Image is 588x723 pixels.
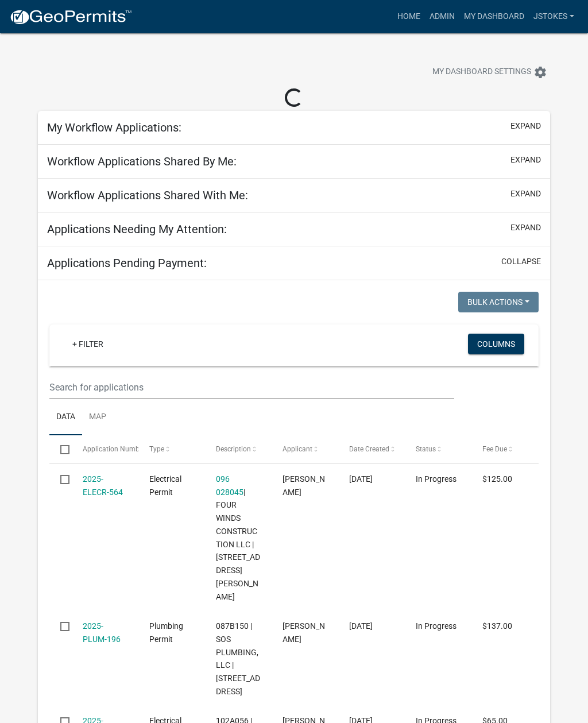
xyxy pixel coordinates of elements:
[83,621,121,644] a: 2025-PLUM-196
[510,188,541,200] button: expand
[283,621,325,644] span: Sergio Monjaras
[83,445,145,453] span: Application Number
[423,61,556,83] button: My Dashboard Settingssettings
[501,256,541,268] button: collapse
[49,376,454,399] input: Search for applications
[49,399,82,436] a: Data
[47,222,227,236] h5: Applications Needing My Attention:
[459,6,529,28] a: My Dashboard
[533,65,547,79] i: settings
[216,474,243,497] a: 096 028045
[510,222,541,234] button: expand
[72,435,138,463] datatable-header-cell: Application Number
[47,154,237,168] h5: Workflow Applications Shared By Me:
[216,474,260,601] span: 096 028045 | FOUR WINDS CONSTRUCTION LLC | 795 Jackson lake rd
[482,621,512,631] span: $137.00
[482,474,512,484] span: $125.00
[47,188,248,202] h5: Workflow Applications Shared With Me:
[405,435,471,463] datatable-header-cell: Status
[47,256,207,270] h5: Applications Pending Payment:
[432,65,531,79] span: My Dashboard Settings
[283,474,325,497] span: Jeff Heisley
[416,621,457,631] span: In Progress
[529,6,579,28] a: jstokes
[510,154,541,166] button: expand
[482,445,507,453] span: Fee Due
[83,474,123,497] a: 2025-ELECR-564
[510,120,541,132] button: expand
[393,6,425,28] a: Home
[216,621,260,696] span: 087B150 | SOS PLUMBING, LLC | 108 OLD MONTGOMERYVILLE RD
[63,334,113,354] a: + Filter
[138,435,205,463] datatable-header-cell: Type
[349,474,373,484] span: 10/01/2025
[49,435,71,463] datatable-header-cell: Select
[283,445,312,453] span: Applicant
[416,474,457,484] span: In Progress
[468,334,524,354] button: Columns
[349,445,389,453] span: Date Created
[149,621,183,644] span: Plumbing Permit
[82,399,113,436] a: Map
[149,474,181,497] span: Electrical Permit
[47,121,181,134] h5: My Workflow Applications:
[471,435,538,463] datatable-header-cell: Fee Due
[216,445,251,453] span: Description
[425,6,459,28] a: Admin
[458,292,539,312] button: Bulk Actions
[416,445,436,453] span: Status
[272,435,338,463] datatable-header-cell: Applicant
[338,435,405,463] datatable-header-cell: Date Created
[149,445,164,453] span: Type
[349,621,373,631] span: 09/29/2025
[205,435,272,463] datatable-header-cell: Description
